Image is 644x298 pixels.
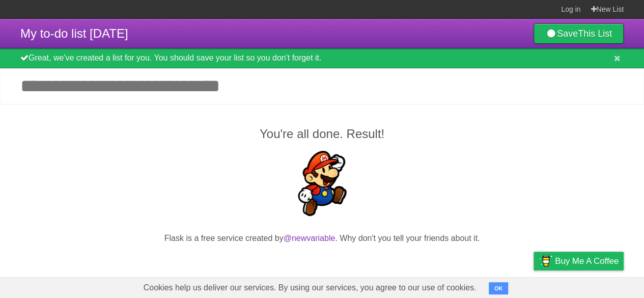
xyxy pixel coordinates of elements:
iframe: X Post Button [304,257,341,272]
img: Super Mario [290,151,355,216]
span: Buy me a coffee [555,252,619,270]
span: Cookies help us deliver our services. By using our services, you agree to our use of cookies. [133,278,487,298]
p: Flask is a free service created by . Why don't you tell your friends about it. [20,232,624,245]
span: My to-do list [DATE] [20,26,128,40]
b: This List [578,29,612,39]
button: OK [489,282,509,294]
a: SaveThis List [534,23,624,44]
a: @newvariable [284,234,335,242]
img: Buy me a coffee [539,252,552,269]
a: Buy me a coffee [534,252,624,270]
h2: You're all done. Result! [20,125,624,143]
